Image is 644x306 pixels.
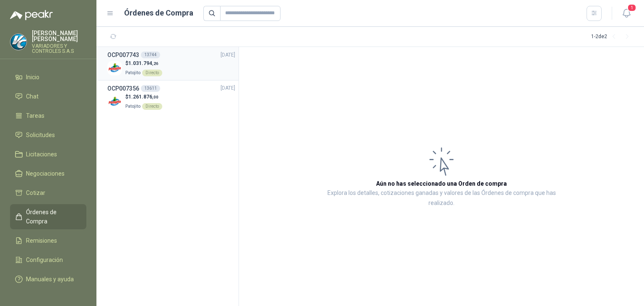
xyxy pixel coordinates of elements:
span: Solicitudes [26,130,55,140]
a: Órdenes de Compra [10,204,86,229]
img: Company Logo [107,61,122,75]
p: $ [125,93,162,101]
span: [DATE] [221,51,235,59]
img: Logo peakr [10,10,53,20]
a: Configuración [10,252,86,268]
span: 1 [627,4,636,12]
div: 1 - 2 de 2 [591,30,634,44]
h1: Órdenes de Compra [124,7,193,19]
a: Negociaciones [10,166,86,182]
div: Directo [142,103,162,110]
span: ,26 [152,61,158,66]
span: Negociaciones [26,169,65,178]
h3: Aún no has seleccionado una Orden de compra [376,179,507,188]
a: Solicitudes [10,127,86,143]
span: 1.261.876 [128,94,158,100]
span: ,00 [152,95,158,99]
h3: OCP007743 [107,50,139,60]
p: VARIADORES Y CONTROLES S.A.S [32,44,86,54]
span: Chat [26,92,39,101]
span: Manuales y ayuda [26,275,74,284]
p: Explora los detalles, cotizaciones ganadas y valores de las Órdenes de compra que has realizado. [323,188,560,208]
a: Licitaciones [10,146,86,162]
div: Directo [142,70,162,76]
a: Inicio [10,69,86,85]
span: Tareas [26,111,44,120]
span: Patojito [125,104,140,109]
span: Patojito [125,70,140,75]
a: OCP00774313744[DATE] Company Logo$1.031.794,26PatojitoDirecto [107,50,235,77]
img: Company Logo [107,94,122,109]
div: 13611 [141,85,160,92]
a: Chat [10,88,86,104]
div: 13744 [141,52,160,58]
span: Cotizar [26,188,45,197]
a: Tareas [10,108,86,124]
span: Licitaciones [26,150,57,159]
p: [PERSON_NAME] [PERSON_NAME] [32,30,86,42]
span: Configuración [26,255,63,265]
p: $ [125,60,162,67]
span: Remisiones [26,236,57,245]
span: Órdenes de Compra [26,207,78,226]
a: Manuales y ayuda [10,271,86,287]
button: 1 [619,6,634,21]
span: Inicio [26,73,39,82]
h3: OCP007356 [107,84,139,93]
span: 1.031.794 [128,60,158,66]
span: [DATE] [221,84,235,92]
a: Remisiones [10,233,86,249]
a: Cotizar [10,185,86,201]
a: OCP00735613611[DATE] Company Logo$1.261.876,00PatojitoDirecto [107,84,235,110]
img: Company Logo [10,34,26,50]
